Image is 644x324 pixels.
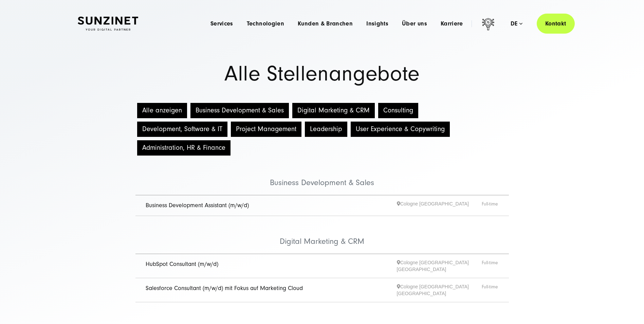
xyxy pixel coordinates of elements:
a: Karriere [441,20,463,27]
a: Services [210,20,233,27]
a: Insights [366,20,388,27]
button: Leadership [305,122,347,137]
a: Kunden & Branchen [298,20,353,27]
button: Alle anzeigen [137,103,187,118]
button: Business Development & Sales [190,103,289,118]
li: Business Development & Sales [135,157,509,195]
span: Full-time [482,283,499,297]
button: Project Management [231,122,301,137]
li: Digital Marketing & CRM [135,216,509,254]
span: Full-time [482,259,499,273]
a: Über uns [402,20,427,27]
button: Consulting [378,103,418,118]
div: de [511,20,522,27]
span: Full-time [482,200,499,211]
button: User Experience & Copywriting [351,122,450,137]
img: SUNZINET Full Service Digital Agentur [78,17,138,31]
a: Technologien [247,20,284,27]
h1: Alle Stellenangebote [78,64,567,84]
span: Cologne [GEOGRAPHIC_DATA] [GEOGRAPHIC_DATA] [397,283,482,297]
a: Kontakt [537,14,575,34]
span: Cologne [GEOGRAPHIC_DATA] [397,200,482,211]
button: Digital Marketing & CRM [292,103,375,118]
button: Development, Software & IT [137,122,227,137]
a: HubSpot Consultant (m/w/d) [146,260,218,268]
a: Salesforce Consultant (m/w/d) mit Fokus auf Marketing Cloud [146,285,303,292]
span: Cologne [GEOGRAPHIC_DATA] [GEOGRAPHIC_DATA] [397,259,482,273]
a: Business Development Assistant (m/w/d) [146,202,249,209]
button: Administration, HR & Finance [137,140,231,156]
